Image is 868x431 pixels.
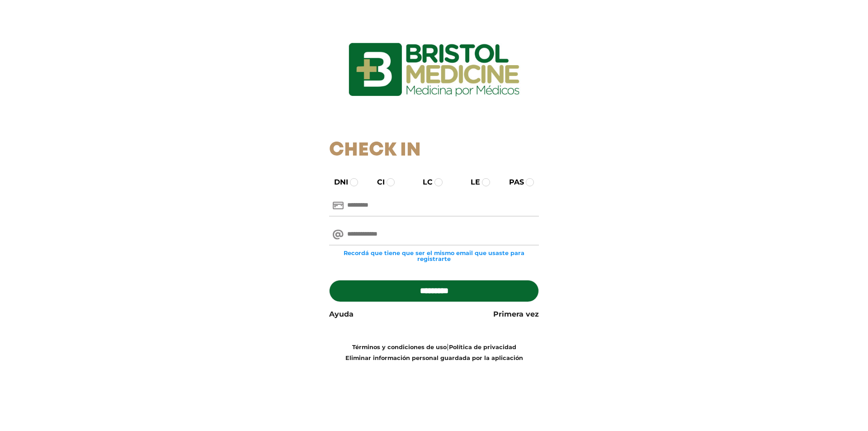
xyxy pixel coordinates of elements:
a: Ayuda [329,309,354,320]
label: CI [369,177,385,188]
a: Términos y condiciones de uso [352,344,447,350]
a: Primera vez [493,309,539,320]
img: logo_ingresarbristol.jpg [312,11,556,128]
div: | [322,341,546,363]
label: LE [462,177,480,188]
label: PAS [501,177,524,188]
h1: Check In [329,139,539,162]
a: Política de privacidad [449,344,516,350]
a: Eliminar información personal guardada por la aplicación [345,355,523,361]
label: DNI [326,177,348,188]
label: LC [415,177,433,188]
small: Recordá que tiene que ser el mismo email que usaste para registrarte [329,250,539,262]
